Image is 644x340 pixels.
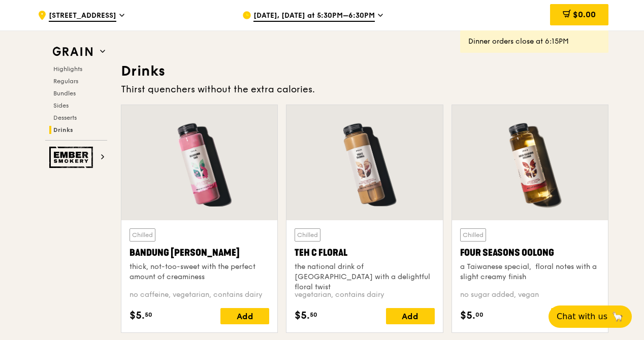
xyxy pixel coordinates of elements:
[557,311,607,323] span: Chat with us
[220,308,269,324] div: Add
[551,308,600,324] div: Add
[121,82,608,96] div: Thirst quenchers without the extra calories.
[573,10,596,19] span: $0.00
[295,290,434,300] div: vegetarian, contains dairy
[130,308,145,323] span: $5.
[460,228,486,242] div: Chilled
[53,65,82,73] span: Highlights
[295,228,320,242] div: Chilled
[53,126,73,133] span: Drinks
[130,228,155,242] div: Chilled
[49,11,116,22] span: [STREET_ADDRESS]
[460,290,600,300] div: no sugar added, vegan
[310,311,317,319] span: 50
[49,43,96,61] img: Grain web logo
[475,311,484,319] span: 00
[295,246,434,260] div: Teh C Floral
[386,308,435,324] div: Add
[468,37,600,47] div: Dinner orders close at 6:15PM
[53,102,69,109] span: Sides
[130,246,269,260] div: Bandung [PERSON_NAME]
[130,262,269,282] div: thick, not-too-sweet with the perfect amount of creaminess
[130,290,269,300] div: no caffeine, vegetarian, contains dairy
[295,308,310,323] span: $5.
[460,262,600,282] div: a Taiwanese special, floral notes with a slight creamy finish
[53,90,76,97] span: Bundles
[460,308,475,323] span: $5.
[49,147,96,168] img: Ember Smokery web logo
[295,262,434,292] div: the national drink of [GEOGRAPHIC_DATA] with a delightful floral twist
[53,114,77,121] span: Desserts
[253,11,375,22] span: [DATE], [DATE] at 5:30PM–6:30PM
[611,311,624,323] span: 🦙
[53,78,78,85] span: Regulars
[460,246,600,260] div: Four Seasons Oolong
[145,311,152,319] span: 50
[121,62,608,80] h3: Drinks
[549,305,632,328] button: Chat with us🦙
